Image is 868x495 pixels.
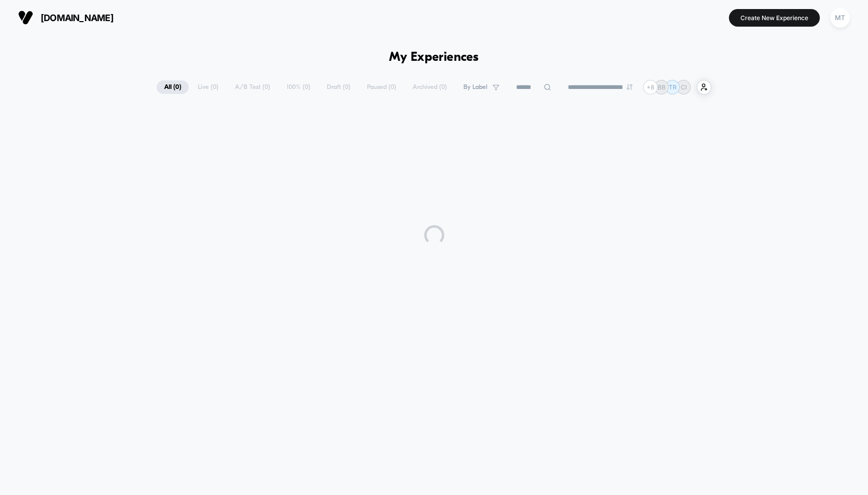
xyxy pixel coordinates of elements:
div: + 8 [643,80,658,94]
p: TR [669,83,677,91]
span: By Label [463,83,487,91]
h1: My Experiences [389,50,479,65]
p: BB [658,83,666,91]
button: Create New Experience [729,9,820,27]
img: Visually logo [18,10,33,25]
div: MT [830,8,850,28]
button: [DOMAIN_NAME] [15,10,116,26]
span: All ( 0 ) [157,80,189,94]
span: [DOMAIN_NAME] [41,13,113,23]
button: MT [827,8,853,28]
p: CI [681,83,687,91]
img: end [627,84,633,90]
